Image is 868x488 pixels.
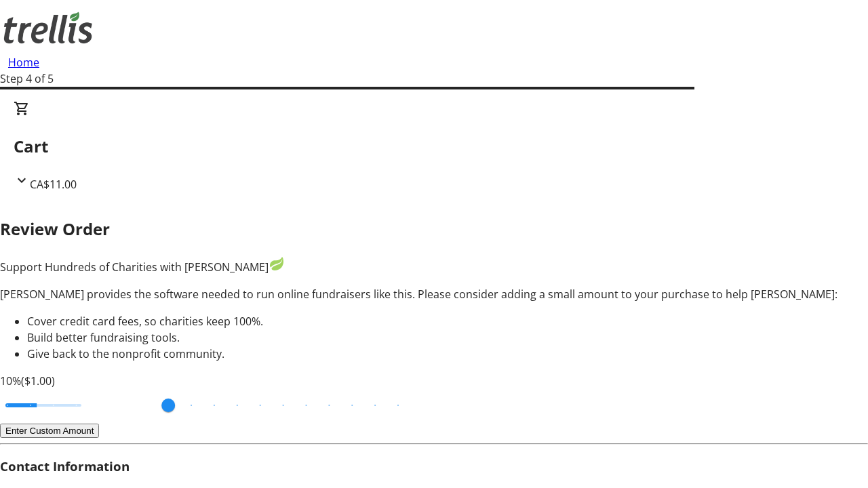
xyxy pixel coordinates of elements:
li: Cover credit card fees, so charities keep 100%. [27,313,868,329]
span: CA$11.00 [30,177,77,192]
div: CartCA$11.00 [14,100,854,192]
li: Build better fundraising tools. [27,329,868,346]
h2: Cart [14,134,854,159]
li: Give back to the nonprofit community. [27,346,868,362]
